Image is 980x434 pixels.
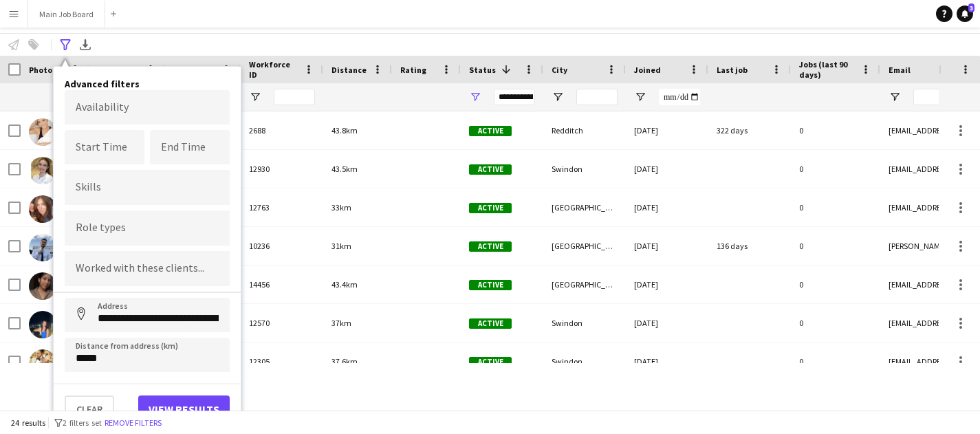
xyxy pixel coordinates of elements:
input: Type to search clients... [76,263,219,275]
div: 14456 [241,265,323,303]
span: 43.4km [331,279,358,290]
span: Last Name [173,65,214,75]
span: Workforce ID [249,59,298,80]
input: Type to search skills... [76,181,219,193]
div: 0 [791,150,880,188]
img: Abbie Chambers [29,118,56,146]
span: Rating [400,65,426,75]
div: 0 [791,227,880,265]
div: Swindon [543,343,626,380]
div: [DATE] [626,265,708,303]
div: [GEOGRAPHIC_DATA] [543,227,626,265]
span: Distance [331,65,367,75]
span: Active [469,357,512,367]
button: Open Filter Menu [469,91,481,103]
button: Open Filter Menu [249,91,261,103]
div: Swindon [543,150,626,188]
span: 31km [331,241,351,251]
div: [DATE] [626,343,708,380]
input: City Filter Input [576,89,618,105]
span: Photo [29,65,52,75]
div: 12930 [241,150,323,188]
img: Alice Davey [29,157,56,184]
app-action-btn: Export XLSX [77,36,94,53]
img: Amber Harper [29,195,56,223]
input: Joined Filter Input [659,89,700,105]
button: Open Filter Menu [889,91,901,103]
span: Active [469,164,512,175]
div: 322 days [708,111,791,149]
span: Last job [717,65,748,75]
div: [GEOGRAPHIC_DATA] [543,188,626,226]
span: Email [889,65,911,75]
img: Benjamin Wlad [29,234,56,261]
div: [DATE] [626,188,708,226]
span: Active [469,318,512,329]
span: Status [469,65,496,75]
span: 3 [968,3,974,12]
div: 2688 [241,111,323,149]
span: 37km [331,318,351,328]
span: Active [469,241,512,252]
div: 0 [791,111,880,149]
div: 136 days [708,227,791,265]
div: 0 [791,304,880,342]
input: Workforce ID Filter Input [274,89,315,105]
div: 12763 [241,188,323,226]
span: 33km [331,202,351,213]
span: Active [469,126,512,136]
div: 12570 [241,304,323,342]
div: [DATE] [626,111,708,149]
div: 12305 [241,343,323,380]
span: Jobs (last 90 days) [799,59,856,80]
div: [DATE] [626,227,708,265]
a: 3 [957,6,973,22]
button: Main Job Board [28,1,105,28]
button: Open Filter Menu [552,91,564,103]
span: 37.6km [331,356,358,367]
span: City [552,65,567,75]
div: 0 [791,188,880,226]
button: Open Filter Menu [634,91,646,103]
span: 43.5km [331,164,358,174]
div: 0 [791,265,880,303]
img: Chloe Reeves [29,311,56,338]
div: Swindon [543,304,626,342]
div: [DATE] [626,304,708,342]
div: [GEOGRAPHIC_DATA] [543,265,626,303]
span: Active [469,280,512,290]
span: First Name [98,65,140,75]
div: 0 [791,343,880,380]
div: Redditch [543,111,626,149]
app-action-btn: Advanced filters [57,36,74,53]
h4: Advanced filters [65,78,230,90]
span: Joined [634,65,661,75]
img: Ellis Bryan [29,349,56,377]
div: 10236 [241,227,323,265]
div: [DATE] [626,150,708,188]
span: Active [469,203,512,213]
input: Type to search role types... [76,222,219,235]
img: Bhavika Arora [29,272,56,300]
span: 43.8km [331,125,358,135]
